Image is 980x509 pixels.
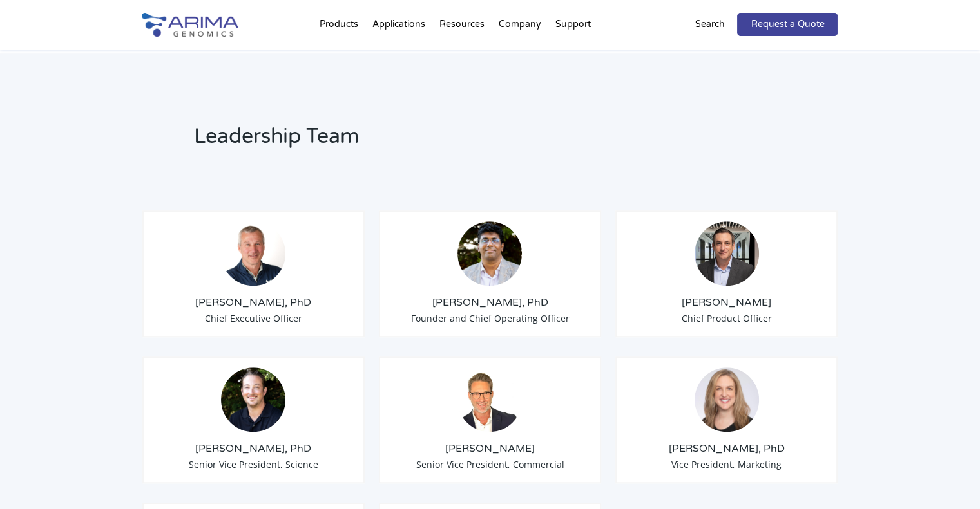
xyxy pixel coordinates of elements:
span: Senior Vice President, Science [189,458,318,470]
img: Anthony-Schmitt_Arima-Genomics.png [221,367,285,432]
p: Search [695,16,724,33]
img: Sid-Selvaraj_Arima-Genomics.png [457,221,522,286]
img: Chris-Roberts.jpg [695,221,759,286]
span: Senior Vice President, Commercial [416,458,564,470]
span: Vice President, Marketing [671,458,782,470]
span: Chief Product Officer [682,312,772,324]
span: Founder and Chief Operating Officer [410,312,569,324]
img: Tom-Willis.jpg [221,221,285,286]
h3: [PERSON_NAME] [626,295,827,310]
h3: [PERSON_NAME], PhD [626,441,827,456]
a: Request a Quote [737,13,838,36]
span: Chief Executive Officer [205,312,302,324]
img: 19364919-cf75-45a2-a608-1b8b29f8b955.jpg [695,367,759,432]
h2: Leadership Team [194,122,655,161]
h3: [PERSON_NAME], PhD [390,295,591,310]
h3: [PERSON_NAME] [390,441,591,456]
img: Arima-Genomics-logo [142,13,238,37]
h3: [PERSON_NAME], PhD [153,295,354,310]
h3: [PERSON_NAME], PhD [153,441,354,456]
img: David-Duvall-Headshot.jpg [457,367,522,432]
